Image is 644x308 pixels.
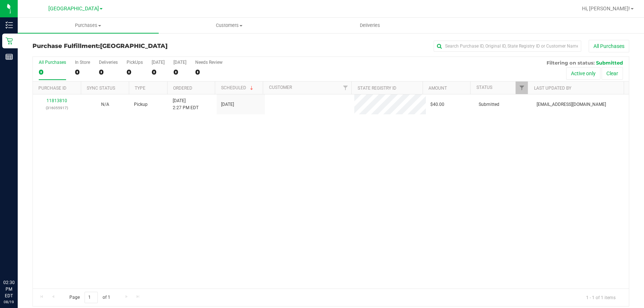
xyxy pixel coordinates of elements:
[537,101,606,108] span: [EMAIL_ADDRESS][DOMAIN_NAME]
[534,86,571,91] a: Last Updated By
[221,101,234,108] span: [DATE]
[589,40,629,52] button: All Purchases
[159,18,300,33] a: Customers
[566,67,600,80] button: Active only
[339,82,351,94] a: Filter
[516,82,528,94] a: Filter
[39,68,66,76] div: 0
[547,60,595,66] span: Filtering on status:
[99,68,118,76] div: 0
[47,98,67,103] a: 11813810
[135,86,145,91] a: Type
[602,67,623,80] button: Clear
[479,101,499,108] span: Submitted
[48,6,99,12] span: [GEOGRAPHIC_DATA]
[99,60,118,65] div: Deliveries
[6,53,13,60] inline-svg: Reports
[6,37,13,45] inline-svg: Retail
[580,292,621,303] span: 1 - 1 of 1 items
[476,85,492,90] a: Status
[100,42,168,49] span: [GEOGRAPHIC_DATA]
[37,104,77,111] p: (316055917)
[3,299,14,305] p: 08/19
[85,292,98,303] input: 1
[300,18,441,33] a: Deliveries
[75,68,90,76] div: 0
[173,86,192,91] a: Ordered
[221,85,255,90] a: Scheduled
[39,60,66,65] div: All Purchases
[101,102,109,107] span: Not Applicable
[127,60,143,65] div: PickUps
[101,101,109,108] button: N/A
[582,6,630,11] span: Hi, [PERSON_NAME]!
[195,68,223,76] div: 0
[159,22,299,29] span: Customers
[358,86,396,91] a: State Registry ID
[87,86,115,91] a: Sync Status
[75,60,90,65] div: In Store
[32,43,231,49] h3: Purchase Fulfillment:
[127,68,143,76] div: 0
[18,22,159,29] span: Purchases
[195,60,223,65] div: Needs Review
[152,68,165,76] div: 0
[173,68,186,76] div: 0
[428,86,447,91] a: Amount
[152,60,165,65] div: [DATE]
[6,21,13,29] inline-svg: Inventory
[3,279,14,299] p: 02:30 PM EDT
[430,101,444,108] span: $40.00
[173,97,199,111] span: [DATE] 2:27 PM EDT
[7,249,30,271] iframe: Resource center
[173,60,186,65] div: [DATE]
[350,22,390,29] span: Deliveries
[18,18,159,33] a: Purchases
[134,101,148,108] span: Pickup
[63,292,116,303] span: Page of 1
[596,60,623,66] span: Submitted
[434,41,581,52] input: Search Purchase ID, Original ID, State Registry ID or Customer Name...
[38,86,66,91] a: Purchase ID
[269,85,292,90] a: Customer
